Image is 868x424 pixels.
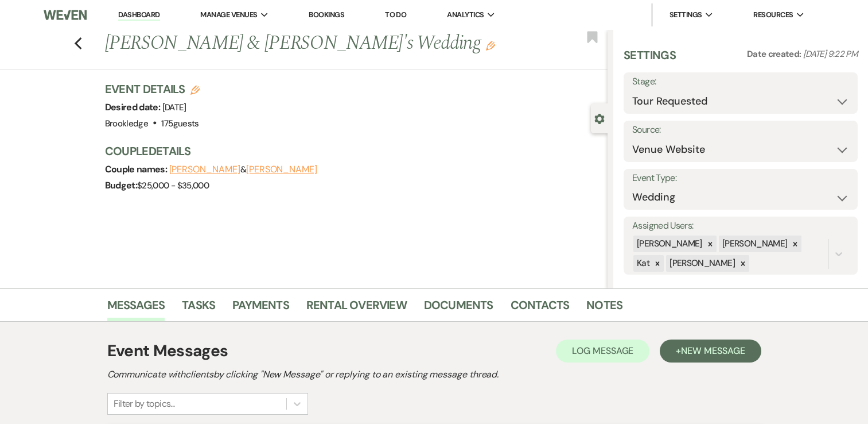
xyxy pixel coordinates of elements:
[803,48,858,60] span: [DATE] 9:22 PM
[246,165,317,174] button: [PERSON_NAME]
[162,102,186,113] span: [DATE]
[747,48,803,60] span: Date created:
[572,345,633,357] span: Log Message
[232,296,289,321] a: Payments
[105,163,169,175] span: Couple names:
[105,81,200,97] h3: Event Details
[594,113,605,124] button: Close lead details
[44,3,87,27] img: Weven Logo
[666,255,737,272] div: [PERSON_NAME]
[486,40,495,51] button: Edit
[309,10,344,20] a: Bookings
[681,345,745,357] span: New Message
[107,296,165,321] a: Messages
[105,101,162,113] span: Desired date:
[632,170,849,187] label: Event Type:
[105,179,138,191] span: Budget:
[670,9,702,21] span: Settings
[137,180,209,191] span: $25,000 - $35,000
[169,165,240,174] button: [PERSON_NAME]
[633,255,651,272] div: Kat
[114,397,175,411] div: Filter by topics...
[447,9,484,21] span: Analytics
[633,236,704,252] div: [PERSON_NAME]
[424,296,493,321] a: Documents
[632,74,849,90] label: Stage:
[385,10,406,20] a: To Do
[660,340,761,363] button: +New Message
[169,164,317,175] span: &
[753,9,793,21] span: Resources
[107,368,761,381] h2: Communicate with clients by clicking "New Message" or replying to an existing message thread.
[105,30,503,57] h1: [PERSON_NAME] & [PERSON_NAME]'s Wedding
[632,122,849,138] label: Source:
[105,143,597,159] h3: Couple Details
[586,296,622,321] a: Notes
[556,340,649,363] button: Log Message
[105,118,149,129] span: Brookledge
[511,296,570,321] a: Contacts
[306,296,407,321] a: Rental Overview
[632,218,849,234] label: Assigned Users:
[161,118,198,129] span: 175 guests
[107,339,228,363] h1: Event Messages
[624,47,676,72] h3: Settings
[118,10,159,21] a: Dashboard
[182,296,215,321] a: Tasks
[719,236,789,252] div: [PERSON_NAME]
[200,9,257,21] span: Manage Venues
